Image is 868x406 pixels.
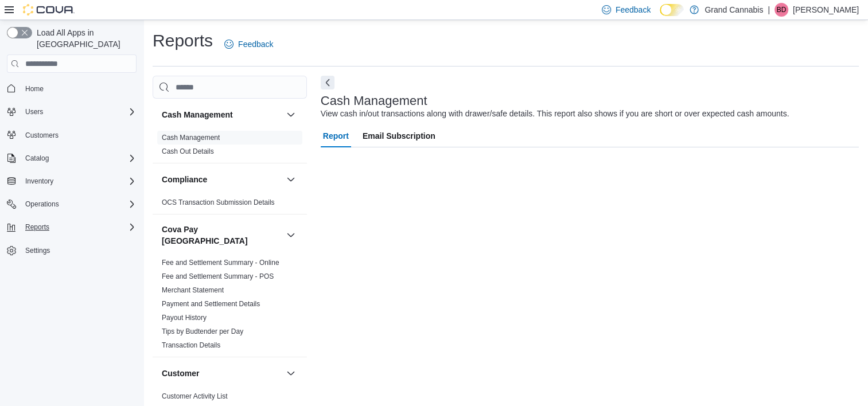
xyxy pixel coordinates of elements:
[21,220,137,234] span: Reports
[162,174,282,185] button: Compliance
[774,3,788,17] div: Brianne Dawe
[21,151,137,165] span: Catalog
[162,392,228,401] span: Customer Activity List
[162,314,207,322] a: Payout History
[162,198,275,207] span: OCS Transaction Submission Details
[321,94,427,108] h3: Cash Management
[25,246,50,255] span: Settings
[25,131,59,140] span: Customers
[162,286,224,294] a: Merchant Statement
[162,272,274,281] span: Fee and Settlement Summary - POS
[616,4,651,15] span: Feedback
[32,27,137,50] span: Load All Apps in [GEOGRAPHIC_DATA]
[25,200,59,209] span: Operations
[23,4,75,15] img: Cova
[238,38,273,50] span: Feedback
[162,300,260,308] a: Payment and Settlement Details
[2,127,141,143] button: Customers
[21,197,64,211] button: Operations
[2,104,141,120] button: Users
[284,173,298,186] button: Compliance
[21,128,63,142] a: Customers
[321,76,334,89] button: Next
[284,366,298,380] button: Customer
[363,124,435,147] span: Email Subscription
[21,220,54,234] button: Reports
[284,108,298,122] button: Cash Management
[162,327,243,335] a: Tips by Budtender per Day
[2,219,141,235] button: Reports
[21,82,48,96] a: Home
[793,3,859,17] p: [PERSON_NAME]
[162,109,282,120] button: Cash Management
[153,131,307,163] div: Cash Management
[284,228,298,242] button: Cova Pay [GEOGRAPHIC_DATA]
[2,242,141,259] button: Settings
[660,16,660,17] span: Dark Mode
[162,368,282,379] button: Customer
[162,134,220,142] a: Cash Management
[162,341,220,350] span: Transaction Details
[21,174,137,188] span: Inventory
[162,174,207,185] h3: Compliance
[162,286,224,295] span: Merchant Statement
[21,244,55,257] a: Settings
[2,80,141,96] button: Home
[660,4,684,16] input: Dark Mode
[25,154,49,163] span: Catalog
[25,84,44,93] span: Home
[162,147,214,155] a: Cash Out Details
[162,313,207,322] span: Payout History
[21,128,137,142] span: Customers
[162,147,214,156] span: Cash Out Details
[21,81,137,95] span: Home
[25,107,43,116] span: Users
[21,243,137,257] span: Settings
[162,258,279,267] span: Fee and Settlement Summary - Online
[21,105,48,119] button: Users
[162,327,243,336] span: Tips by Budtender per Day
[153,29,213,52] h1: Reports
[2,150,141,166] button: Catalog
[21,197,137,211] span: Operations
[162,392,228,400] a: Customer Activity List
[323,124,349,147] span: Report
[162,259,279,267] a: Fee and Settlement Summary - Online
[777,3,787,17] span: BD
[321,108,789,120] div: View cash in/out transactions along with drawer/safe details. This report also shows if you are s...
[162,109,233,120] h3: Cash Management
[153,256,307,357] div: Cova Pay [GEOGRAPHIC_DATA]
[21,174,58,188] button: Inventory
[768,3,770,17] p: |
[162,224,282,247] button: Cova Pay [GEOGRAPHIC_DATA]
[162,368,199,379] h3: Customer
[162,272,274,280] a: Fee and Settlement Summary - POS
[162,133,220,142] span: Cash Management
[2,196,141,212] button: Operations
[21,105,137,119] span: Users
[162,299,260,309] span: Payment and Settlement Details
[153,196,307,214] div: Compliance
[21,151,53,165] button: Catalog
[162,341,220,349] a: Transaction Details
[2,173,141,189] button: Inventory
[704,3,763,17] p: Grand Cannabis
[220,33,278,56] a: Feedback
[25,177,53,186] span: Inventory
[162,198,275,206] a: OCS Transaction Submission Details
[25,222,49,232] span: Reports
[7,75,137,288] nav: Complex example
